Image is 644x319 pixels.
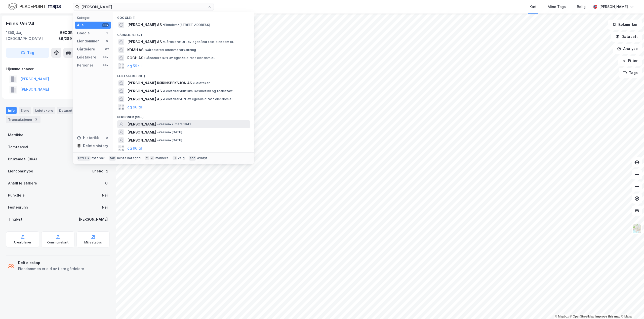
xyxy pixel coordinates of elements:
[157,138,182,142] span: Person • [DATE]
[8,156,37,162] div: Bruksareal (BRA)
[178,156,185,160] div: velg
[127,145,142,151] button: og 96 til
[77,156,91,161] div: Ctrl + k
[193,81,194,85] span: •
[157,122,191,126] span: Person • 7. mars 1942
[127,96,162,102] span: [PERSON_NAME] AS
[6,66,109,72] div: Hjemmelshaver
[618,56,642,66] button: Filter
[47,240,69,244] div: Kommunekart
[157,130,182,134] span: Person • [DATE]
[163,40,234,44] span: Gårdeiere • Utl. av egen/leid fast eiendom el.
[127,47,143,53] span: KOMH AS
[613,44,642,54] button: Analyse
[109,156,116,161] div: tab
[77,22,84,28] div: Alle
[8,2,61,11] img: logo.f888ab2527a4732fd821a326f86c7f29.svg
[163,40,164,44] span: •
[155,156,169,160] div: markere
[6,20,35,28] div: Eilins Vei 24
[163,89,234,93] span: Leietaker • Butikkh. kosmetikk og toalettart.
[127,22,162,28] span: [PERSON_NAME] AS
[8,168,33,174] div: Eiendomstype
[599,4,628,10] div: [PERSON_NAME]
[77,16,111,20] div: Kategori
[144,48,196,52] span: Gårdeiere • Eiendomsforvaltning
[83,143,108,149] div: Delete history
[77,38,99,44] div: Eiendommer
[105,39,109,43] div: 0
[127,80,192,86] span: [PERSON_NAME] RØRINSPEKSJON AS
[8,180,37,186] div: Antall leietakere
[77,135,99,141] div: Historikk
[577,4,586,10] div: Bolig
[157,138,159,142] span: •
[127,55,143,61] span: ROCH AS
[8,216,22,222] div: Tinglyst
[595,315,620,318] a: Improve this map
[127,63,142,69] button: og 59 til
[105,47,109,51] div: 62
[189,156,196,161] div: esc
[127,39,162,45] span: [PERSON_NAME] AS
[102,23,109,27] div: 99+
[6,116,41,123] div: Transaksjoner
[619,68,642,78] button: Tags
[144,48,146,52] span: •
[163,89,164,93] span: •
[632,224,642,233] img: Z
[58,30,110,42] div: [GEOGRAPHIC_DATA], 36/289
[163,97,233,101] span: Leietaker • Utl. av egen/leid fast eiendom el.
[555,315,569,318] a: Mapbox
[33,117,38,122] div: 3
[33,107,55,114] div: Leietakere
[117,156,141,160] div: neste kategori
[127,129,156,135] span: [PERSON_NAME]
[570,315,594,318] a: OpenStreetMap
[127,88,162,94] span: [PERSON_NAME] AS
[127,137,156,143] span: [PERSON_NAME]
[6,30,58,42] div: 1358, Jar, [GEOGRAPHIC_DATA]
[57,107,76,114] div: Datasett
[77,54,96,60] div: Leietakere
[548,4,566,10] div: Mine Tags
[79,216,108,222] div: [PERSON_NAME]
[92,168,108,174] div: Enebolig
[530,4,537,10] div: Kart
[113,29,254,38] div: Gårdeiere (62)
[113,12,254,21] div: Google (1)
[113,111,254,120] div: Personer (99+)
[619,295,644,319] iframe: Chat Widget
[608,20,642,30] button: Bokmerker
[105,136,109,140] div: 0
[8,204,28,210] div: Festegrunn
[77,30,90,36] div: Google
[144,56,215,60] span: Gårdeiere • Utl. av egen/leid fast eiendom el.
[18,260,84,266] div: Delt eieskap
[102,63,109,67] div: 99+
[18,266,84,272] div: Eiendommen er eid av flere gårdeiere
[8,144,28,150] div: Tomteareal
[113,70,254,79] div: Leietakere (99+)
[77,46,95,52] div: Gårdeiere
[163,23,164,27] span: •
[157,122,159,126] span: •
[6,48,49,58] button: Tag
[163,23,210,27] span: Eiendom • [STREET_ADDRESS]
[8,192,25,198] div: Punktleie
[19,107,31,114] div: Eiere
[105,31,109,35] div: 1
[127,121,156,127] span: [PERSON_NAME]
[77,62,93,68] div: Personer
[79,3,208,11] input: Søk på adresse, matrikkel, gårdeiere, leietakere eller personer
[102,204,108,210] div: Nei
[144,56,146,60] span: •
[105,180,108,186] div: 0
[157,130,159,134] span: •
[163,97,164,101] span: •
[611,32,642,42] button: Datasett
[197,156,208,160] div: avbryt
[92,156,105,160] div: nytt søk
[102,55,109,59] div: 99+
